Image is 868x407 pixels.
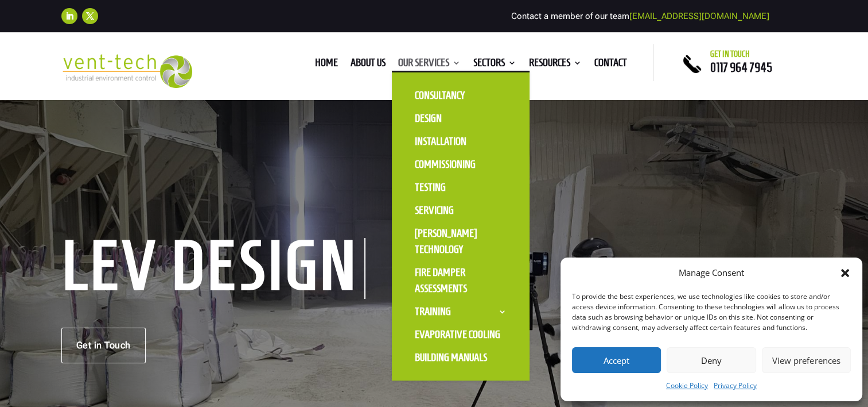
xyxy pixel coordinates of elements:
[710,49,750,59] span: Get in touch
[403,346,518,369] a: Building Manuals
[403,176,518,199] a: Testing
[667,347,756,373] button: Deny
[629,11,769,21] a: [EMAIL_ADDRESS][DOMAIN_NAME]
[403,261,518,300] a: Fire Damper Assessments
[403,323,518,346] a: Evaporative Cooling
[572,291,850,333] div: To provide the best experiences, we use technologies like cookies to store and/or access device i...
[82,8,98,24] a: Follow on X
[511,11,769,21] span: Contact a member of our team
[61,8,77,24] a: Follow on LinkedIn
[473,59,516,71] a: Sectors
[839,267,851,279] div: Close dialog
[403,153,518,176] a: Commissioning
[351,59,386,71] a: About us
[403,300,518,323] a: Training
[61,238,365,299] h1: LEV Design
[714,379,757,393] a: Privacy Policy
[403,222,518,261] a: [PERSON_NAME] Technology
[710,60,772,74] a: 0117 964 7945
[61,328,146,363] a: Get in Touch
[403,130,518,153] a: Installation
[529,59,582,71] a: Resources
[762,347,851,373] button: View preferences
[594,59,627,71] a: Contact
[572,347,661,373] button: Accept
[398,59,461,71] a: Our Services
[666,379,708,393] a: Cookie Policy
[61,54,193,88] img: 2023-09-27T08_35_16.549ZVENT-TECH---Clear-background
[403,107,518,130] a: Design
[403,84,518,107] a: Consultancy
[403,199,518,222] a: Servicing
[315,59,338,71] a: Home
[679,266,744,280] div: Manage Consent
